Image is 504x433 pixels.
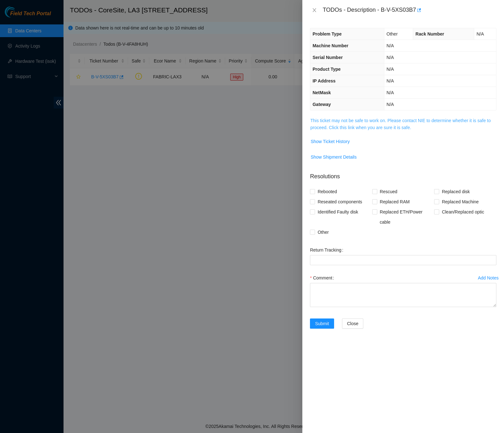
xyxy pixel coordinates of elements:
[386,78,394,83] span: N/A
[312,78,335,83] span: IP Address
[386,43,394,48] span: N/A
[310,7,319,13] button: Close
[312,102,331,107] span: Gateway
[311,154,357,161] span: Show Shipment Details
[312,90,331,95] span: NetMask
[386,102,394,107] span: N/A
[312,8,317,13] span: close
[478,276,499,280] div: Add Notes
[315,227,331,237] span: Other
[315,207,361,217] span: Identified Faulty disk
[377,207,434,227] span: Replaced ETH/Power cable
[310,118,491,130] a: This ticket may not be safe to work on. Please contact NIE to determine whether it is safe to pro...
[386,55,394,60] span: N/A
[312,43,348,48] span: Machine Number
[310,255,496,265] input: Return Tracking
[478,273,499,283] button: Add Notes
[312,55,343,60] span: Serial Number
[312,67,340,72] span: Product Type
[386,67,394,72] span: N/A
[323,5,496,15] div: TODOs - Description - B-V-5XS03B7
[415,31,444,36] span: Rack Number
[310,167,496,181] p: Resolutions
[377,197,412,207] span: Replaced RAM
[386,31,398,36] span: Other
[315,320,329,327] span: Submit
[310,136,350,147] button: Show Ticket History
[310,318,334,329] button: Submit
[310,283,496,307] textarea: Comment
[311,138,350,145] span: Show Ticket History
[342,318,364,329] button: Close
[476,31,484,36] span: N/A
[439,197,481,207] span: Replaced Machine
[386,90,394,95] span: N/A
[310,273,337,283] label: Comment
[315,197,365,207] span: Reseated components
[439,207,487,217] span: Clean/Replaced optic
[439,187,472,197] span: Replaced disk
[310,245,346,255] label: Return Tracking
[312,31,342,36] span: Problem Type
[347,320,359,327] span: Close
[377,187,400,197] span: Rescued
[315,187,339,197] span: Rebooted
[310,152,357,162] button: Show Shipment Details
